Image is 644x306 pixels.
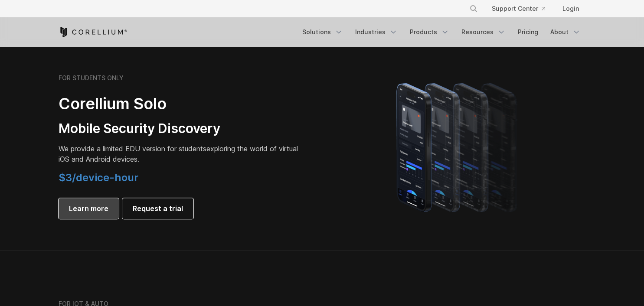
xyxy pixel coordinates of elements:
span: We provide a limited EDU version for students [59,144,206,153]
a: Support Center [485,1,552,16]
a: Industries [350,24,403,40]
h6: FOR STUDENTS ONLY [59,74,124,82]
h2: Corellium Solo [59,94,301,114]
a: Resources [456,24,511,40]
div: Navigation Menu [297,24,586,40]
img: A lineup of four iPhone models becoming more gradient and blurred [379,71,537,222]
span: Learn more [69,203,108,214]
a: About [545,24,586,40]
button: Search [466,1,481,16]
a: Login [556,1,586,16]
a: Request a trial [122,198,193,219]
span: $3/device-hour [59,171,138,184]
a: Corellium Home [59,27,127,37]
p: exploring the world of virtual iOS and Android devices. [59,143,301,164]
a: Products [405,24,454,40]
h3: Mobile Security Discovery [59,120,301,137]
span: Request a trial [133,203,183,214]
a: Solutions [297,24,348,40]
a: Learn more [59,198,119,219]
div: Navigation Menu [459,1,586,16]
a: Pricing [513,24,543,40]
